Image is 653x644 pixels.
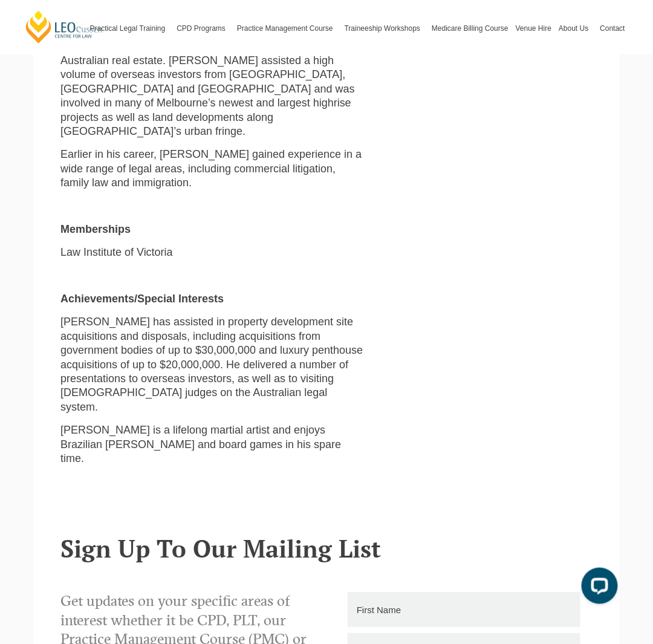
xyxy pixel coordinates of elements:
a: Practice Management Course [233,2,341,54]
h2: Sign Up To Our Mailing List [60,535,593,562]
a: Traineeship Workshops [341,2,428,54]
p: [PERSON_NAME] has assisted in property development site acquisitions and disposals, including acq... [60,315,363,414]
a: Practical Legal Training [86,2,174,54]
p: Law Institute of Victoria [60,246,363,259]
a: CPD Programs [173,2,233,54]
strong: Achievements/Special Interests [60,293,224,305]
strong: Memberships [60,223,131,235]
p: [PERSON_NAME] is a lifelong martial artist and enjoys Brazilian [PERSON_NAME] and board games in ... [60,423,363,466]
a: About Us [555,2,596,54]
a: Medicare Billing Course [428,2,512,54]
a: [PERSON_NAME] Centre for Law [24,10,105,44]
iframe: LiveChat chat widget [572,563,623,614]
a: Venue Hire [512,2,555,54]
p: Earlier in his career, [PERSON_NAME] gained experience in a wide range of legal areas, including ... [60,148,363,190]
input: First Name [348,592,580,627]
a: Contact [597,2,629,54]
